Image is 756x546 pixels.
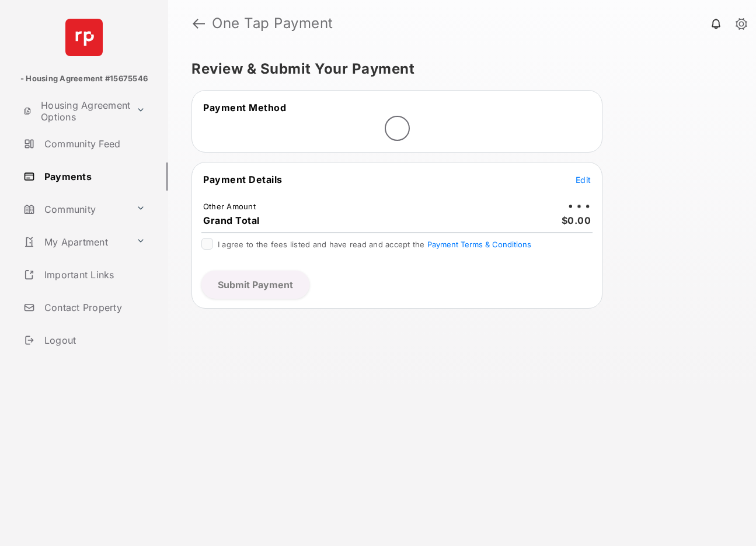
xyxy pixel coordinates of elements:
[19,326,168,354] a: Logout
[20,73,148,85] p: - Housing Agreement #15675546
[576,174,591,185] button: Edit
[19,97,131,125] a: Housing Agreement Options
[562,215,591,226] span: $0.00
[203,174,283,185] span: Payment Details
[19,163,168,191] a: Payments
[19,130,168,158] a: Community Feed
[203,215,260,226] span: Grand Total
[203,201,256,212] td: Other Amount
[19,293,168,322] a: Contact Property
[19,195,131,223] a: Community
[218,240,531,249] span: I agree to the fees listed and have read and accept the
[191,62,723,76] h5: Review & Submit Your Payment
[203,102,286,113] span: Payment Method
[576,175,591,185] span: Edit
[201,271,309,299] button: Submit Payment
[212,16,333,30] strong: One Tap Payment
[427,240,531,249] button: I agree to the fees listed and have read and accept the
[19,228,131,256] a: My Apartment
[19,261,150,289] a: Important Links
[65,19,103,56] img: svg+xml;base64,PHN2ZyB4bWxucz0iaHR0cDovL3d3dy53My5vcmcvMjAwMC9zdmciIHdpZHRoPSI2NCIgaGVpZ2h0PSI2NC...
